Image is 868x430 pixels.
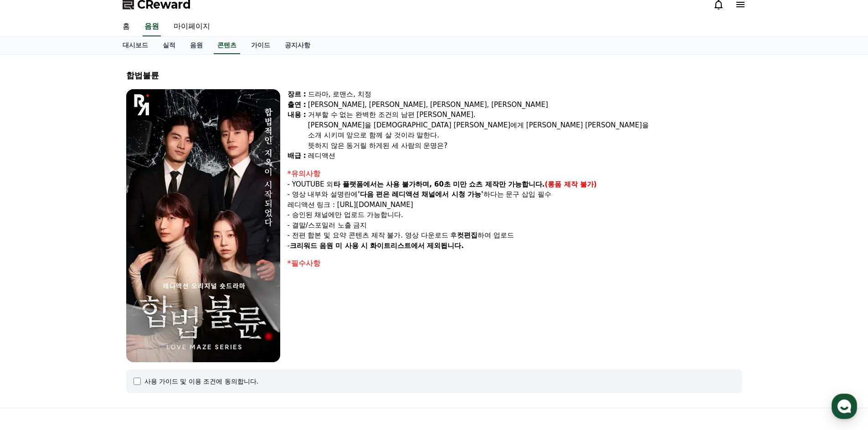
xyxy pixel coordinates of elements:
div: [PERSON_NAME]을 [DEMOGRAPHIC_DATA] [PERSON_NAME]에게 [PERSON_NAME] [PERSON_NAME]을 [308,120,742,131]
div: 합법불륜 [126,69,742,82]
span: 대화 [83,303,94,310]
div: 거부할 수 없는 완벽한 조건의 남편 [PERSON_NAME]. [308,110,742,120]
div: 배급 : [288,151,306,161]
div: [PERSON_NAME], [PERSON_NAME], [PERSON_NAME], [PERSON_NAME] [308,100,742,110]
div: 드라마, 로맨스, 치정 [308,89,742,100]
p: - [288,241,742,251]
div: 장르 : [288,89,306,100]
p: - 영상 내부와 설명란에 하다는 문구 삽입 필수 [288,189,742,200]
a: 가이드 [244,37,277,54]
a: 홈 [3,288,60,311]
a: 마이페이지 [166,17,217,36]
div: 소개 시키며 앞으로 함께 살 것이라 말한다. [308,130,742,141]
strong: 컷편집 [457,231,478,239]
div: 내용 : [288,110,306,151]
a: 음원 [183,37,210,54]
a: 공지사항 [277,37,318,54]
a: 대화 [60,288,118,311]
a: 음원 [143,17,161,36]
a: 홈 [115,17,137,36]
p: - YOUTUBE 외 [288,179,742,190]
div: 출연 : [288,100,306,110]
div: *유의사항 [288,168,742,179]
p: - 승인된 채널에만 업로드 가능합니다. [288,210,742,220]
a: 설정 [118,288,175,311]
strong: 크리워드 음원 미 사용 시 화이트리스트에서 제외됩니다. [290,242,464,250]
strong: (롱폼 제작 불가) [545,180,597,188]
img: video [126,89,280,362]
div: 사용 가이드 및 이용 조건에 동의합니다. [144,377,259,386]
div: 뜻하지 않은 동거릴 하게된 세 사람의 운명은? [308,141,742,151]
strong: 타 플랫폼에서는 사용 불가하며, 60초 미만 쇼츠 제작만 가능합니다. [334,180,545,188]
a: 실적 [155,37,183,54]
strong: '다음 편은 레디액션 채널에서 시청 가능' [358,190,483,198]
span: 설정 [141,302,152,309]
a: 대시보드 [115,37,155,54]
p: 레디액션 링크 : [URL][DOMAIN_NAME] [288,200,742,210]
p: - 결말/스포일러 노출 금지 [288,220,742,231]
div: *필수사항 [288,258,742,269]
div: 레디액션 [308,151,742,161]
p: - 전편 합본 및 요약 콘텐츠 제작 불가. 영상 다운로드 후 하여 업로드 [288,230,742,241]
img: logo [126,89,157,120]
span: 홈 [29,302,34,309]
a: 콘텐츠 [214,37,240,54]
